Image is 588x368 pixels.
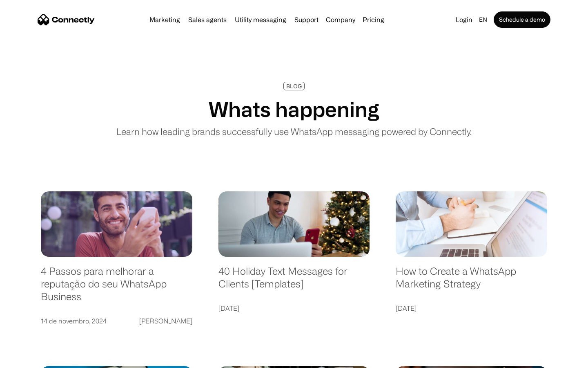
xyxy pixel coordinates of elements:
a: Utility messaging [232,16,290,23]
a: Sales agents [185,16,230,23]
div: Company [326,14,355,25]
ul: Language list [16,354,49,365]
a: Pricing [359,16,388,23]
a: Marketing [146,16,183,23]
div: en [479,14,487,25]
div: [DATE] [218,303,239,314]
div: [PERSON_NAME] [139,315,192,327]
a: 4 Passos para melhorar a reputação do seu WhatsApp Business [41,265,192,311]
a: How to Create a WhatsApp Marketing Strategy [396,265,547,298]
div: 14 de novembro, 2024 [41,315,107,327]
a: Schedule a demo [494,11,550,28]
p: Learn how leading brands successfully use WhatsApp messaging powered by Connectly. [116,125,472,138]
a: Login [452,14,476,25]
div: [DATE] [396,303,416,314]
div: BLOG [286,83,302,89]
h1: Whats happening [209,97,379,121]
aside: Language selected: English [8,354,49,365]
a: Support [291,16,322,23]
a: 40 Holiday Text Messages for Clients [Templates] [218,265,370,298]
